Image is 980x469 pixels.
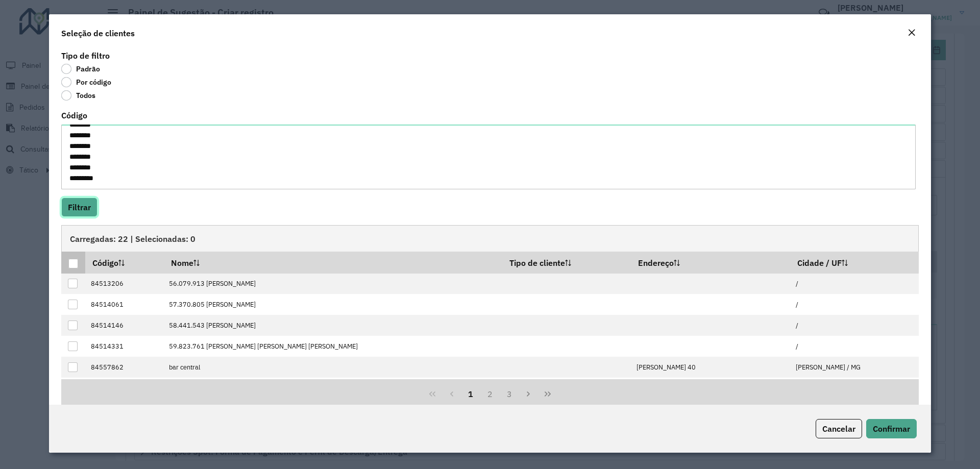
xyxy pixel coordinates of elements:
td: 84514331 [85,336,163,357]
div: Carregadas: 22 | Selecionadas: 0 [61,225,919,252]
button: Cancelar [816,419,862,438]
span: Confirmar [873,424,910,434]
td: PRACA DOS ANDRADAS 34 [631,378,790,399]
button: Confirmar [866,419,917,438]
td: / [790,315,918,336]
th: Nome [164,252,502,273]
td: 84557862 [85,357,163,378]
td: / [790,336,918,357]
th: Endereço [631,252,790,273]
td: / [790,294,918,315]
td: JACUTINGA / MG [790,378,918,399]
button: 3 [500,384,519,404]
h4: Seleção de clientes [61,27,135,39]
td: 58.441.543 [PERSON_NAME] [164,315,502,336]
td: 84513206 [85,274,163,294]
label: Por código [61,77,111,87]
button: Filtrar [61,198,97,217]
em: Fechar [908,29,916,37]
button: 1 [461,384,480,404]
span: Cancelar [822,424,855,434]
button: 2 [480,384,500,404]
label: Padrão [61,64,100,74]
td: 59.823.761 [PERSON_NAME] [PERSON_NAME] [PERSON_NAME] [164,336,502,357]
td: [PERSON_NAME] / MG [790,357,918,378]
th: Tipo de cliente [502,252,631,273]
label: Tipo de filtro [61,50,110,62]
td: 84512113 [85,378,163,399]
td: 84514061 [85,294,163,315]
td: 57.370.805 [PERSON_NAME] [164,294,502,315]
button: Next Page [519,384,538,404]
td: / [790,274,918,294]
td: 84514146 [85,315,163,336]
label: Todos [61,90,95,101]
td: bar central [164,357,502,378]
button: Last Page [538,384,557,404]
td: BAR E LANCHONETE OS [164,378,502,399]
td: 56.079.913 [PERSON_NAME] [164,274,502,294]
label: Código [61,109,87,121]
th: Código [85,252,163,273]
th: Cidade / UF [790,252,918,273]
td: [PERSON_NAME] 40 [631,357,790,378]
button: Close [904,27,919,40]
